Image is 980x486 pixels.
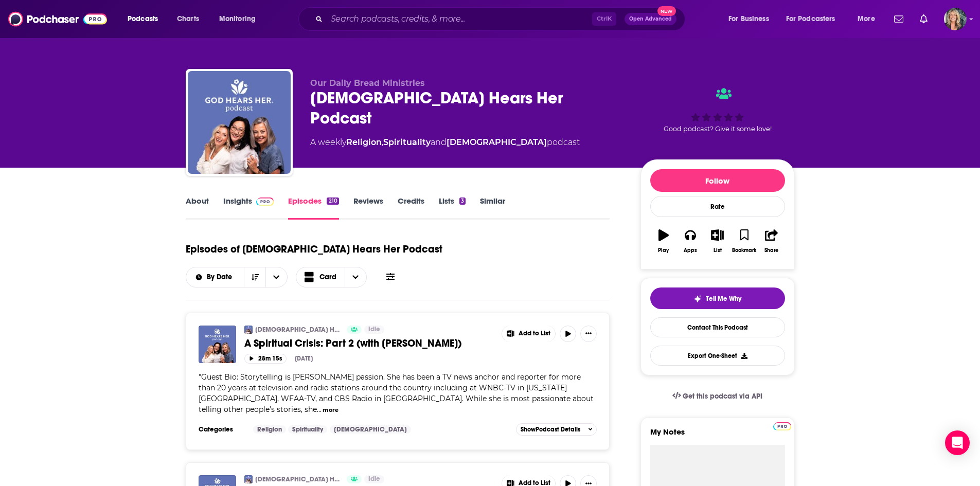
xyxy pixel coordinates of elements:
[431,137,447,147] span: and
[186,274,244,281] button: open menu
[731,223,758,260] button: Bookmark
[244,337,494,350] a: A Spiritual Crisis: Part 2 (with [PERSON_NAME])
[786,12,835,26] span: For Podcasters
[353,196,383,220] a: Reviews
[625,13,676,25] button: Open AdvancedNew
[308,7,695,31] div: Search podcasts, credits, & more...
[120,11,171,27] button: open menu
[128,12,158,26] span: Podcasts
[244,475,253,483] img: God Hears Her Podcast
[398,196,424,220] a: Credits
[295,355,313,362] div: [DATE]
[256,197,274,206] img: Podchaser Pro
[664,384,771,409] a: Get this podcast via API
[265,267,287,287] button: open menu
[186,196,209,220] a: About
[592,12,616,26] span: Ctrl K
[296,267,367,287] button: Choose View
[244,326,253,334] img: God Hears Her Podcast
[916,10,932,28] a: Show notifications dropdown
[650,427,785,445] label: My Notes
[858,12,875,26] span: More
[704,223,730,260] button: List
[244,354,287,364] button: 28m 15s
[207,274,236,281] span: By Date
[323,406,338,415] button: more
[170,11,205,27] a: Charts
[383,137,431,147] a: Spirituality
[310,78,425,88] span: Our Daily Bread Ministries
[330,425,411,434] a: [DEMOGRAPHIC_DATA]
[684,247,697,254] div: Apps
[188,71,291,174] img: God Hears Her Podcast
[255,475,340,483] a: [DEMOGRAPHIC_DATA] Hears Her Podcast
[368,474,380,484] span: Idle
[850,11,888,27] button: open menu
[693,295,702,303] img: tell me why sparkle
[288,196,338,220] a: Episodes210
[516,423,597,436] button: ShowPodcast Details
[677,223,704,260] button: Apps
[732,247,756,254] div: Bookmark
[714,247,722,254] div: List
[640,78,795,142] div: Good podcast? Give it some love!
[244,267,265,287] button: Sort Direction
[244,337,461,350] span: A Spiritual Crisis: Part 2 (with [PERSON_NAME])
[650,287,785,309] button: tell me why sparkleTell Me Why
[521,426,580,433] span: Show Podcast Details
[447,137,547,147] a: [DEMOGRAPHIC_DATA]
[890,10,907,28] a: Show notifications dropdown
[773,421,791,430] a: Pro website
[255,326,340,334] a: [DEMOGRAPHIC_DATA] Hears Her Podcast
[683,392,762,401] span: Get this podcast via API
[219,12,256,26] span: Monitoring
[382,137,383,147] span: ,
[253,425,286,434] a: Religion
[945,430,970,455] div: Open Intercom Messenger
[706,295,741,303] span: Tell Me Why
[346,137,382,147] a: Religion
[629,16,672,22] span: Open Advanced
[327,11,592,27] input: Search podcasts, credits, & more...
[944,8,967,30] span: Logged in as lisa.beech
[944,8,967,30] button: Show profile menu
[459,197,466,205] div: 3
[439,196,466,220] a: Lists3
[319,274,336,281] span: Card
[779,11,850,27] button: open menu
[212,11,269,27] button: open menu
[199,326,236,363] img: A Spiritual Crisis: Part 2 (with Melissa Harrison)
[8,9,107,29] img: Podchaser - Follow, Share and Rate Podcasts
[664,125,772,133] span: Good podcast? Give it some love!
[364,475,384,483] a: Idle
[580,326,597,342] button: Show More Button
[758,223,785,260] button: Share
[368,325,380,335] span: Idle
[223,196,274,220] a: InsightsPodchaser Pro
[721,11,782,27] button: open menu
[650,317,785,337] a: Contact This Podcast
[199,372,594,414] span: Guest Bio: Storytelling is [PERSON_NAME] passion. She has been a TV news anchor and reporter for ...
[650,169,785,192] button: Follow
[519,330,550,337] span: Add to List
[364,326,384,334] a: Idle
[199,372,594,414] span: "
[764,247,778,254] div: Share
[327,197,338,205] div: 210
[650,223,677,260] button: Play
[310,136,580,149] div: A weekly podcast
[177,12,199,26] span: Charts
[186,267,288,287] h2: Choose List sort
[944,8,967,30] img: User Profile
[502,326,556,342] button: Show More Button
[728,12,769,26] span: For Business
[773,422,791,430] img: Podchaser Pro
[657,6,676,16] span: New
[650,346,785,366] button: Export One-Sheet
